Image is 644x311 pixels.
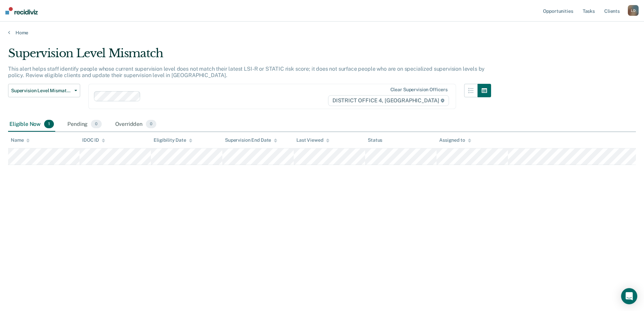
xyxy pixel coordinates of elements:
p: This alert helps staff identify people whose current supervision level does not match their lates... [8,66,485,78]
div: L D [628,5,639,16]
div: Clear supervision officers [390,87,448,93]
div: Eligibility Date [154,137,192,143]
span: 1 [44,120,54,129]
span: 0 [91,120,101,129]
div: Last Viewed [296,137,329,143]
button: LD [628,5,639,16]
div: Pending0 [66,117,103,132]
div: Overridden0 [114,117,158,132]
div: Name [11,137,30,143]
span: DISTRICT OFFICE 4, [GEOGRAPHIC_DATA] [328,95,449,106]
span: Supervision Level Mismatch [11,88,72,94]
button: Supervision Level Mismatch [8,84,80,97]
div: Supervision Level Mismatch [8,46,491,66]
div: Open Intercom Messenger [621,288,637,304]
div: Assigned to [439,137,471,143]
span: 0 [146,120,156,129]
div: Status [368,137,382,143]
img: Recidiviz [5,7,38,14]
div: Eligible Now1 [8,117,55,132]
div: IDOC ID [82,137,105,143]
div: Supervision End Date [225,137,277,143]
a: Home [8,30,636,36]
